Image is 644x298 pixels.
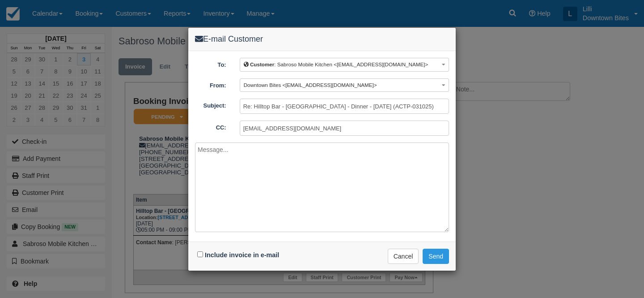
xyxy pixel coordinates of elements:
button: Cancel [388,249,419,264]
h4: E-mail Customer [195,35,449,44]
button: Customer: Sabroso Mobile Kitchen <[EMAIL_ADDRESS][DOMAIN_NAME]> [240,58,449,72]
label: Subject: [188,99,233,110]
span: Downtown Bites <[EMAIL_ADDRESS][DOMAIN_NAME]> [244,82,377,88]
label: From: [188,78,233,90]
span: : Sabroso Mobile Kitchen <[EMAIL_ADDRESS][DOMAIN_NAME]> [244,61,428,67]
label: CC: [188,121,233,132]
button: Send [423,249,449,264]
b: Customer [250,61,274,67]
label: Include invoice in e-mail [205,251,279,259]
label: To: [188,58,233,69]
button: Downtown Bites <[EMAIL_ADDRESS][DOMAIN_NAME]> [240,78,449,92]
